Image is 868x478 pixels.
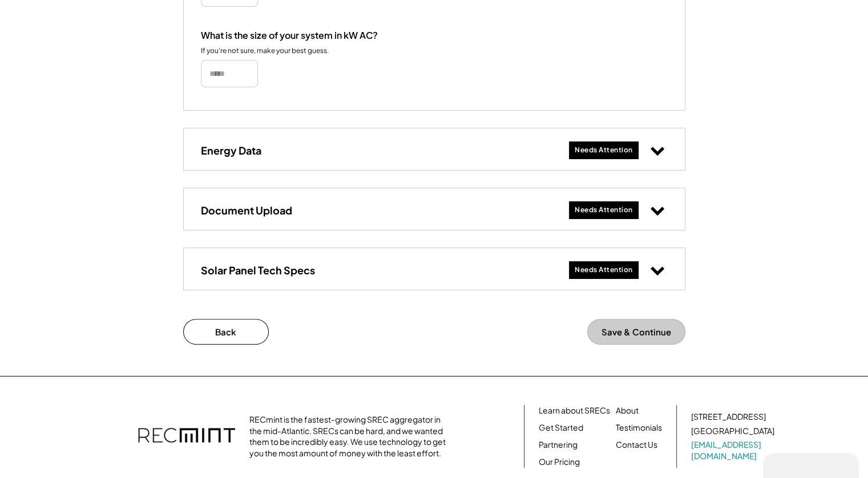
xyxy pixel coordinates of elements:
[587,319,685,345] button: Save & Continue
[201,46,329,56] div: If you're not sure, make your best guess.
[201,264,315,277] h3: Solar Panel Tech Specs
[539,422,583,434] a: Get Started
[539,456,580,468] a: Our Pricing
[249,414,452,459] div: RECmint is the fastest-growing SREC aggregator in the mid-Atlantic. SRECs can be hard, and we wan...
[616,405,639,416] a: About
[691,411,766,423] div: [STREET_ADDRESS]
[539,405,610,416] a: Learn about SRECs
[616,439,657,451] a: Contact Us
[575,205,633,215] div: Needs Attention
[201,144,261,157] h3: Energy Data
[183,319,269,345] button: Back
[201,30,378,42] div: What is the size of your system in kW AC?
[201,204,292,217] h3: Document Upload
[138,416,235,456] img: recmint-logotype%403x.png
[575,145,633,155] div: Needs Attention
[691,439,777,461] a: [EMAIL_ADDRESS][DOMAIN_NAME]
[616,422,662,434] a: Testimonials
[539,439,578,451] a: Partnering
[575,265,633,275] div: Needs Attention
[691,426,774,437] div: [GEOGRAPHIC_DATA]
